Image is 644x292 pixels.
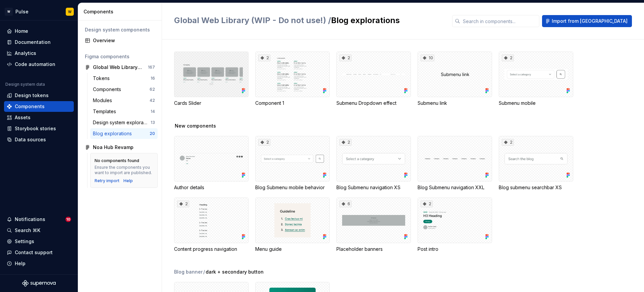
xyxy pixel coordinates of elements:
[15,92,49,99] div: Design tokens
[4,48,74,59] a: Analytics
[85,53,155,60] div: Figma components
[4,134,74,145] a: Data sources
[336,52,411,106] div: 2Submenu Dropdown effect
[421,201,433,207] div: 2
[258,55,270,61] div: 2
[15,216,45,223] div: Notifications
[203,269,205,275] span: /
[90,84,158,95] a: Components62
[85,26,155,33] div: Design system components
[4,112,74,123] a: Assets
[90,106,158,117] a: Templates14
[15,28,28,34] div: Home
[499,136,573,191] div: 2Blog submenu searchbar XS
[502,139,514,146] div: 2
[95,178,119,184] button: Retry import
[15,50,36,57] div: Analytics
[174,52,249,106] div: Cards Slider
[418,52,492,106] div: 10Submenu link
[174,246,249,252] div: Content progress navigation
[15,125,56,132] div: Storybook stories
[336,136,411,191] div: 2Blog Submenu navigation XS
[4,247,74,258] button: Contact support
[255,246,330,252] div: Menu guide
[255,198,330,252] div: Menu guide
[150,98,155,103] div: 42
[339,139,352,146] div: 2
[336,100,411,106] div: Submenu Dropdown effect
[93,37,155,44] div: Overview
[418,246,492,252] div: Post intro
[22,280,56,287] svg: Supernova Logo
[4,258,74,269] button: Help
[418,198,492,252] div: 2Post intro
[93,119,151,126] div: Design system explorations
[90,73,158,84] a: Tokens16
[123,178,133,184] a: Help
[174,136,249,191] div: Author details
[15,227,40,234] div: Search ⌘K
[255,100,330,106] div: Component 1
[1,4,76,19] button: WPulseW
[460,15,539,27] input: Search in components...
[15,39,51,46] div: Documentation
[82,62,158,73] a: Global Web Library (WIP - Do not use!)167
[421,55,434,61] div: 10
[93,97,115,104] div: Modules
[90,128,158,139] a: Blog explorations20
[174,15,444,26] h2: Blog explorations
[150,131,155,136] div: 20
[84,8,159,15] div: Components
[339,55,352,61] div: 2
[82,142,158,153] a: Noa Hub Revamp
[552,18,628,24] span: Import from [GEOGRAPHIC_DATA]
[255,184,330,191] div: Blog Submenu mobile behavior
[542,15,632,27] button: Import from [GEOGRAPHIC_DATA]
[15,103,45,110] div: Components
[151,76,155,81] div: 16
[255,136,330,191] div: 2Blog Submenu mobile behavior
[499,52,573,106] div: 2Submenu mobile
[93,108,119,115] div: Templates
[15,61,55,68] div: Code automation
[15,238,34,245] div: Settings
[4,26,74,36] a: Home
[15,249,53,256] div: Contact support
[177,201,189,207] div: 2
[148,65,155,70] div: 167
[4,225,74,236] button: Search ⌘K
[151,120,155,125] div: 13
[175,123,216,129] span: New components
[4,214,74,225] button: Notifications10
[4,37,74,48] a: Documentation
[499,100,573,106] div: Submenu mobile
[174,184,249,191] div: Author details
[4,236,74,247] a: Settings
[15,8,29,15] div: Pulse
[336,198,411,252] div: 6Placeholder banners
[4,123,74,134] a: Storybook stories
[258,139,270,146] div: 2
[151,109,155,114] div: 14
[150,87,155,92] div: 62
[418,184,492,191] div: Blog Submenu navigation XXL
[206,269,264,275] span: dark + secondary button
[65,217,71,222] span: 10
[499,184,573,191] div: Blog submenu searchbar XS
[5,8,13,16] div: W
[174,269,203,275] div: Blog banner
[95,165,153,175] div: Ensure the components you want to import are published.
[418,100,492,106] div: Submenu link
[4,101,74,112] a: Components
[15,136,46,143] div: Data sources
[4,59,74,70] a: Code automation
[93,144,133,151] div: Noa Hub Revamp
[93,75,112,82] div: Tokens
[255,52,330,106] div: 2Component 1
[95,158,139,163] div: No components found
[336,184,411,191] div: Blog Submenu navigation XS
[90,117,158,128] a: Design system explorations13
